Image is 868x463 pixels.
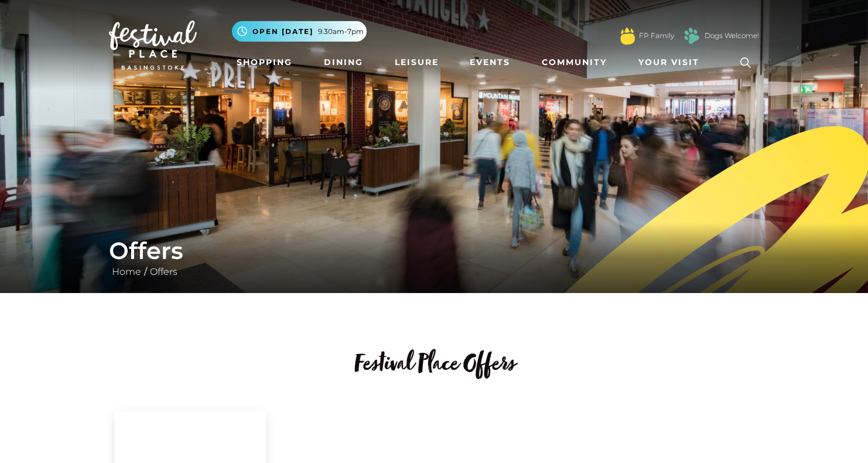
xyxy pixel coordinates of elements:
[109,346,759,385] h2: Festival Place Offers
[252,26,313,37] span: Open [DATE]
[634,52,710,73] a: Your Visit
[390,52,443,73] a: Leisure
[109,21,197,70] img: Festival Place Logo
[319,52,368,73] a: Dining
[705,30,759,41] a: Dogs Welcome!
[147,266,180,277] a: Offers
[232,52,297,73] a: Shopping
[109,237,759,265] h1: Offers
[100,237,768,279] div: /
[318,26,364,37] span: 9.30am-7pm
[537,52,611,73] a: Community
[109,266,144,277] a: Home
[232,21,367,42] button: Open [DATE] 9.30am-7pm
[465,52,515,73] a: Events
[638,56,699,69] span: Your Visit
[639,30,674,41] a: FP Family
